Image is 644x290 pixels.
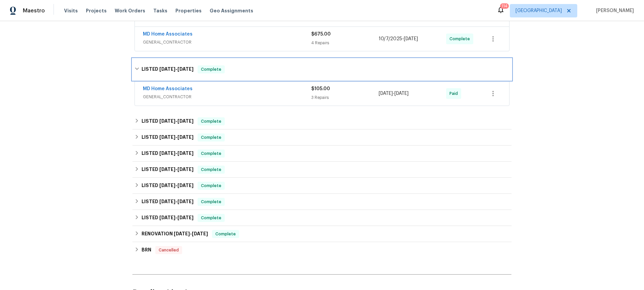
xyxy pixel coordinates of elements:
[379,36,418,42] span: -
[159,183,194,188] span: -
[143,94,311,100] span: GENERAL_CONTRACTOR
[159,135,194,139] span: -
[501,3,507,9] div: 114
[142,230,208,238] h6: RENOVATION
[132,59,512,80] div: LISTED [DATE]-[DATE]Complete
[159,183,175,188] span: [DATE]
[198,166,224,173] span: Complete
[132,194,512,210] div: LISTED [DATE]-[DATE]Complete
[311,32,331,37] span: $675.00
[379,91,393,96] span: [DATE]
[142,150,194,158] h6: LISTED
[516,7,562,14] span: [GEOGRAPHIC_DATA]
[198,66,224,73] span: Complete
[142,198,194,206] h6: LISTED
[177,135,194,139] span: [DATE]
[593,7,634,14] span: [PERSON_NAME]
[175,7,202,14] span: Properties
[159,151,194,156] span: -
[177,151,194,156] span: [DATE]
[23,7,45,14] span: Maestro
[143,32,193,37] a: MD Home Associates
[153,8,167,13] span: Tasks
[86,7,107,14] span: Projects
[132,113,512,129] div: LISTED [DATE]-[DATE]Complete
[198,182,224,189] span: Complete
[177,215,194,220] span: [DATE]
[159,199,194,204] span: -
[159,151,175,156] span: [DATE]
[210,7,253,14] span: Geo Assignments
[198,215,224,221] span: Complete
[159,167,194,172] span: -
[156,247,181,253] span: Cancelled
[115,7,145,14] span: Work Orders
[159,119,194,123] span: -
[132,210,512,226] div: LISTED [DATE]-[DATE]Complete
[159,199,175,204] span: [DATE]
[449,90,461,97] span: Paid
[159,119,175,123] span: [DATE]
[198,134,224,141] span: Complete
[132,146,512,162] div: LISTED [DATE]-[DATE]Complete
[142,117,194,125] h6: LISTED
[177,183,194,188] span: [DATE]
[159,215,194,220] span: -
[192,231,208,236] span: [DATE]
[142,214,194,222] h6: LISTED
[311,94,379,101] div: 3 Repairs
[132,178,512,194] div: LISTED [DATE]-[DATE]Complete
[404,37,418,41] span: [DATE]
[142,166,194,174] h6: LISTED
[177,199,194,204] span: [DATE]
[449,36,473,42] span: Complete
[142,246,151,254] h6: BRN
[174,231,208,236] span: -
[159,167,175,172] span: [DATE]
[143,39,311,46] span: GENERAL_CONTRACTOR
[213,231,238,237] span: Complete
[198,198,224,205] span: Complete
[142,133,194,141] h6: LISTED
[159,135,175,139] span: [DATE]
[159,67,194,71] span: -
[174,231,190,236] span: [DATE]
[379,37,402,41] span: 10/7/2025
[159,215,175,220] span: [DATE]
[177,67,194,71] span: [DATE]
[311,86,330,91] span: $105.00
[311,40,379,46] div: 4 Repairs
[159,67,175,71] span: [DATE]
[143,86,193,91] a: MD Home Associates
[132,242,512,258] div: BRN Cancelled
[132,129,512,146] div: LISTED [DATE]-[DATE]Complete
[198,118,224,125] span: Complete
[177,119,194,123] span: [DATE]
[64,7,78,14] span: Visits
[379,90,409,97] span: -
[132,226,512,242] div: RENOVATION [DATE]-[DATE]Complete
[142,182,194,190] h6: LISTED
[142,65,194,73] h6: LISTED
[177,167,194,172] span: [DATE]
[198,150,224,157] span: Complete
[394,91,409,96] span: [DATE]
[132,162,512,178] div: LISTED [DATE]-[DATE]Complete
